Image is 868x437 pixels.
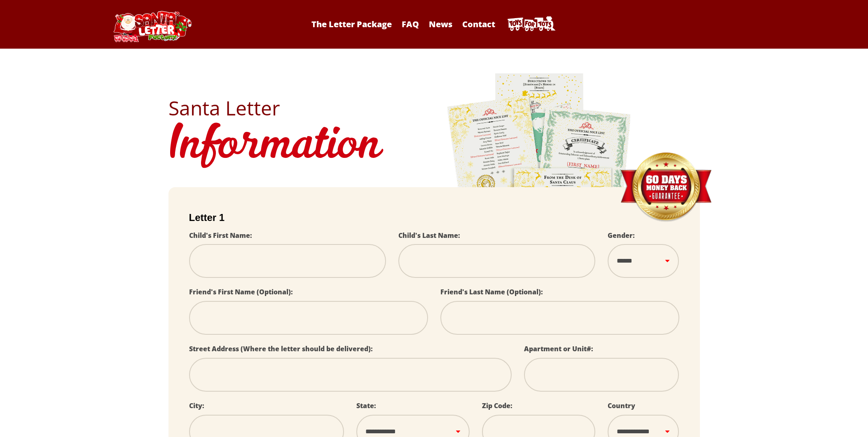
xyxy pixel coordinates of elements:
label: Apartment or Unit#: [524,344,593,353]
a: The Letter Package [307,19,396,30]
label: Zip Code: [482,401,512,410]
label: Gender: [608,231,635,240]
label: Country [608,401,635,410]
img: Santa Letter Logo [111,11,193,42]
a: Contact [458,19,499,30]
label: Street Address (Where the letter should be delivered): [189,344,373,353]
img: Money Back Guarantee [620,152,712,223]
h1: Information [168,118,700,175]
label: State: [356,401,376,410]
label: Child's Last Name: [398,231,460,240]
label: Friend's Last Name (Optional): [440,287,543,296]
label: Child's First Name: [189,231,252,240]
h2: Santa Letter [168,98,700,118]
img: letters.png [447,72,632,303]
h2: Letter 1 [189,212,679,223]
a: FAQ [398,19,423,30]
label: City: [189,401,204,410]
a: News [425,19,456,30]
label: Friend's First Name (Optional): [189,287,293,296]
